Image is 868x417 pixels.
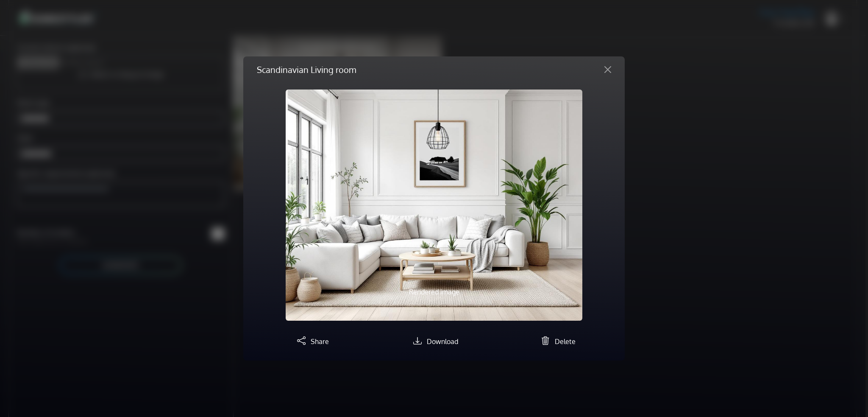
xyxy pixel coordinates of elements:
button: Close [598,63,618,76]
h5: Scandinavian Living room [257,63,356,76]
a: Share [294,337,329,346]
span: Share [311,337,329,346]
button: Delete [538,334,576,347]
a: Download [410,337,458,346]
img: homestyler-20250810-1-z9kbt6.jpg [286,90,582,320]
span: Download [427,337,458,346]
p: Rendered image [330,287,538,297]
span: Delete [555,337,576,346]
